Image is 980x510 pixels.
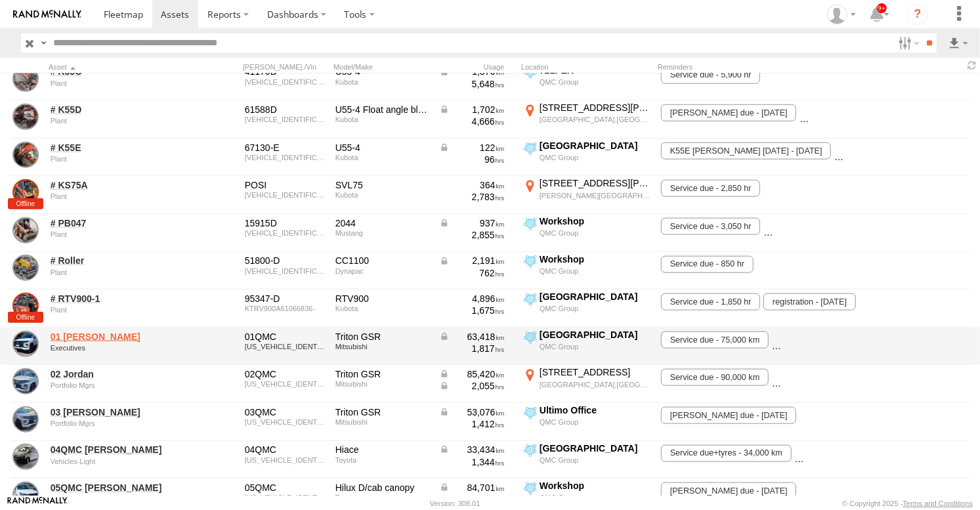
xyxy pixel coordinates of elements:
div: Click to Sort [49,62,180,72]
div: JTFRA3AP708035175 [245,456,326,464]
div: CC1100 [335,255,430,266]
div: Data from Vehicle CANbus [439,104,505,116]
div: 2,279 [439,494,505,505]
div: Zeyd Karahasanoglu [822,5,861,24]
a: 04QMC [PERSON_NAME] [51,444,178,456]
i: ? [907,4,928,25]
div: RTV900 [335,293,430,305]
span: Service due - 75,000 km [661,331,769,349]
div: 1,344 [439,456,505,468]
div: 96 [439,154,505,165]
div: QMC Group [540,228,650,238]
div: 02QMC [245,368,326,380]
label: Click to View Current Location [521,177,652,213]
div: [PERSON_NAME]./Vin [243,62,328,72]
div: [GEOGRAPHIC_DATA],[GEOGRAPHIC_DATA] [540,380,650,389]
span: rego due - 22/06/2026 [661,482,796,499]
div: QMC Group [540,493,650,502]
span: rego due - 24/01/2026 [661,104,796,121]
label: Click to View Current Location [521,140,652,175]
div: 61588D [245,104,326,116]
div: undefined [51,344,178,352]
label: Click to View Current Location [521,291,652,326]
div: Toyota [335,456,430,464]
a: View Asset Details [12,66,39,92]
span: REGO DUE - 28/12/2025 [795,445,934,462]
div: Mustang [335,229,430,237]
div: [GEOGRAPHIC_DATA] [540,291,650,303]
div: Location [521,62,652,72]
span: Service due - 90,000 km [661,369,769,386]
div: 04QMC [245,444,326,456]
label: Click to View Current Location [521,64,652,100]
a: View Asset Details [12,444,39,470]
span: Rego Due - 17/05/2026 [772,331,908,349]
span: Service due - 850 hr [661,256,754,273]
div: MMAJLKL10NH031074 [245,343,326,351]
div: undefined [51,230,178,238]
div: Data from Vehicle CANbus [439,331,505,343]
div: Triton GSR [335,331,430,343]
a: View Asset Details [12,482,39,508]
div: 2,855 [439,229,505,241]
div: Data from Vehicle CANbus [439,406,505,418]
label: Search Query [38,33,49,53]
div: Ultimo Office [540,404,650,416]
div: 1,675 [439,305,505,316]
div: QMC Group [540,77,650,87]
div: Mitsubishi [335,343,430,351]
div: undefined [51,419,178,427]
div: Toyota [335,494,430,501]
div: [GEOGRAPHIC_DATA] [540,329,650,341]
div: MMC02044C00007432 [245,229,326,237]
label: Search Filter Options [893,33,922,53]
div: Triton GSR [335,368,430,380]
div: U55-4 [335,142,430,154]
div: Hiace [335,444,430,456]
a: 01 [PERSON_NAME] [51,331,178,343]
label: Click to View Current Location [521,404,652,440]
div: 03QMC [245,406,326,418]
span: Service due+tyres - 34,000 km [661,445,791,462]
div: Data from Vehicle CANbus [439,142,505,154]
span: Service due - 2,850 hr [661,180,760,197]
div: Data from Vehicle CANbus [439,368,505,380]
div: undefined [51,381,178,389]
div: undefined [51,268,178,276]
a: View Asset Details [12,142,39,168]
a: View Asset Details [12,368,39,394]
div: 5,648 [439,78,505,90]
span: registration - 12/01/2026 [763,293,855,310]
a: View Asset Details [12,331,39,357]
div: Version: 308.01 [430,499,480,507]
div: Kubota [335,78,430,86]
a: 03 [PERSON_NAME] [51,406,178,418]
div: undefined [51,79,178,87]
a: View Asset Details [12,217,39,244]
a: View Asset Details [12,179,39,205]
div: [PERSON_NAME][GEOGRAPHIC_DATA],[GEOGRAPHIC_DATA] [540,191,650,200]
div: 762 [439,267,505,279]
label: Click to View Current Location [521,102,652,137]
div: 10000330CFA015941 [245,267,326,275]
a: View Asset Details [12,406,39,433]
div: QMC Group [540,456,650,465]
span: Service due - 3,050 hr [661,218,760,235]
div: U55-4 Float angle blade [335,104,430,116]
div: 05QMC [245,482,326,494]
div: Workshop [540,253,650,265]
div: Dynapac [335,267,430,275]
div: 67130-E [245,142,326,154]
span: Service due - 1,850 hr [661,293,760,310]
a: # RTV900-1 [51,293,178,305]
a: # PB047 [51,217,178,229]
div: Kubota [335,154,430,161]
span: Rego Due - 12/05/2026 [772,369,908,386]
div: Data from Vehicle CANbus [439,444,505,456]
div: MMAJLKL10NH028991 [245,418,326,426]
img: rand-logo.svg [13,10,81,19]
div: Mitsubishi [335,418,430,426]
label: Click to View Current Location [521,215,652,251]
label: Click to View Current Location [521,366,652,402]
div: MMAJLKL10NH032015 [245,380,326,388]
